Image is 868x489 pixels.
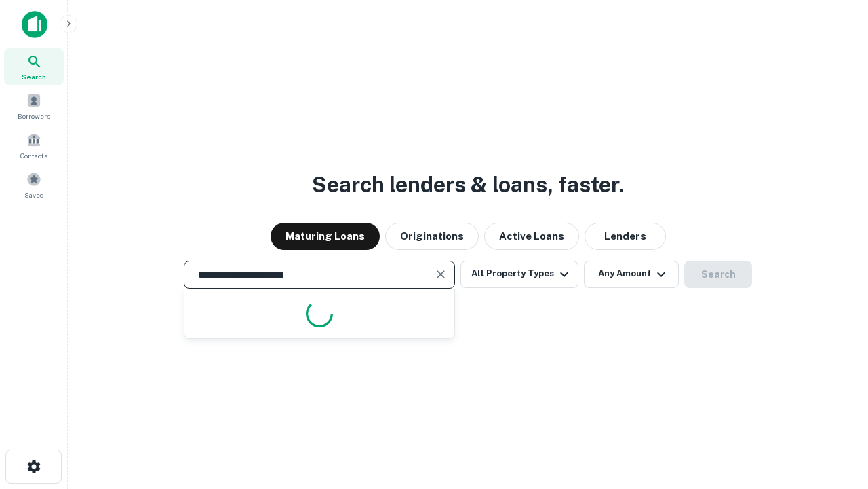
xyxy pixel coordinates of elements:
[385,223,479,250] button: Originations
[584,261,679,288] button: Any Amount
[460,261,578,288] button: All Property Types
[431,265,450,284] button: Clear
[484,223,579,250] button: Active Loans
[18,111,50,122] span: Borrowers
[20,150,47,161] span: Contacts
[4,48,64,85] a: Search
[271,223,380,250] button: Maturing Loans
[585,223,666,250] button: Lenders
[4,127,64,164] a: Contacts
[4,166,64,203] a: Saved
[4,88,64,124] a: Borrowers
[312,168,624,201] h3: Search lenders & loans, faster.
[24,189,44,200] span: Saved
[22,71,46,82] span: Search
[22,11,47,38] img: capitalize-icon.png
[800,380,868,446] iframe: Chat Widget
